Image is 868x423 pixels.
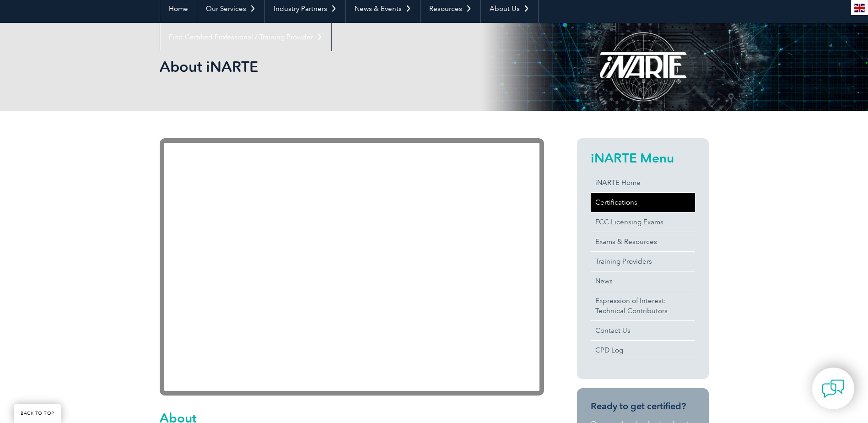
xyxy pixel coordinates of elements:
[854,4,865,12] img: en
[822,377,845,400] img: contact-chat.png
[160,60,544,74] h2: About iNARTE
[591,252,695,271] a: Training Providers
[591,271,695,291] a: News
[160,23,331,51] a: Find Certified Professional / Training Provider
[14,404,61,423] a: BACK TO TOP
[591,291,695,320] a: Expression of Interest:Technical Contributors
[591,401,695,412] h3: Ready to get certified?
[591,341,695,360] a: CPD Log
[591,212,695,232] a: FCC Licensing Exams
[160,138,544,396] iframe: YouTube video player
[591,321,695,340] a: Contact Us
[591,193,695,212] a: Certifications
[591,232,695,251] a: Exams & Resources
[591,151,695,165] h2: iNARTE Menu
[591,173,695,192] a: iNARTE Home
